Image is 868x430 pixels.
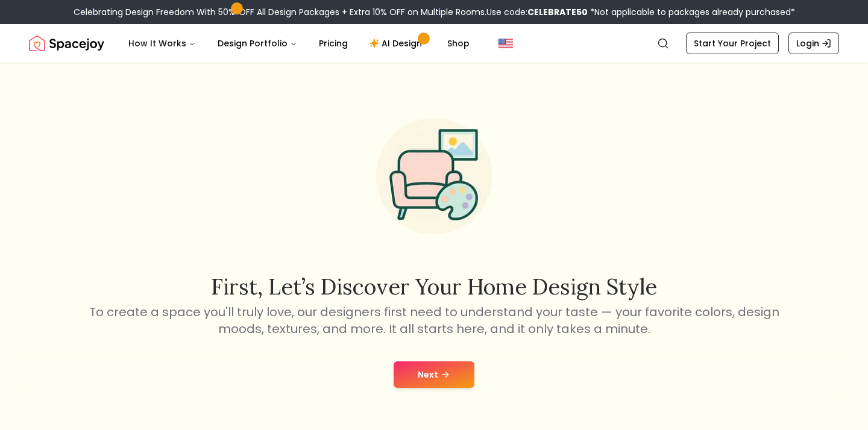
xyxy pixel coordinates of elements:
[527,6,588,18] b: CELEBRATE50
[486,6,588,18] span: Use code:
[119,31,206,55] button: How It Works
[360,31,435,55] a: AI Design
[119,31,479,55] nav: Main
[309,31,357,55] a: Pricing
[357,99,511,254] img: Start Style Quiz Illustration
[87,275,781,299] h2: First, let’s discover your home design style
[394,361,474,388] button: Next
[29,31,104,55] a: Spacejoy
[74,6,795,18] div: Celebrating Design Freedom With 50% OFF All Design Packages + Extra 10% OFF on Multiple Rooms.
[588,6,795,18] span: *Not applicable to packages already purchased*
[208,31,307,55] button: Design Portfolio
[29,24,839,63] nav: Global
[87,304,781,337] p: To create a space you'll truly love, our designers first need to understand your taste — your fav...
[29,31,104,55] img: Spacejoy Logo
[788,33,839,54] a: Login
[686,33,779,54] a: Start Your Project
[498,36,513,51] img: United States
[438,31,479,55] a: Shop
